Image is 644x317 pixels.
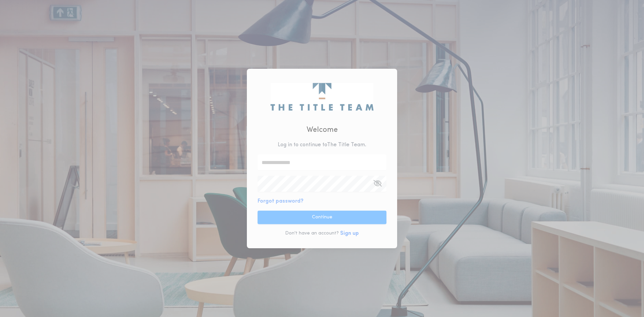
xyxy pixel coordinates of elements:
button: Continue [258,211,386,224]
button: Forgot password? [258,197,304,205]
p: Log in to continue to The Title Team . [278,141,366,149]
p: Don't have an account? [285,230,339,237]
img: logo [270,83,373,110]
h2: Welcome [307,124,338,136]
button: Sign up [340,229,359,237]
